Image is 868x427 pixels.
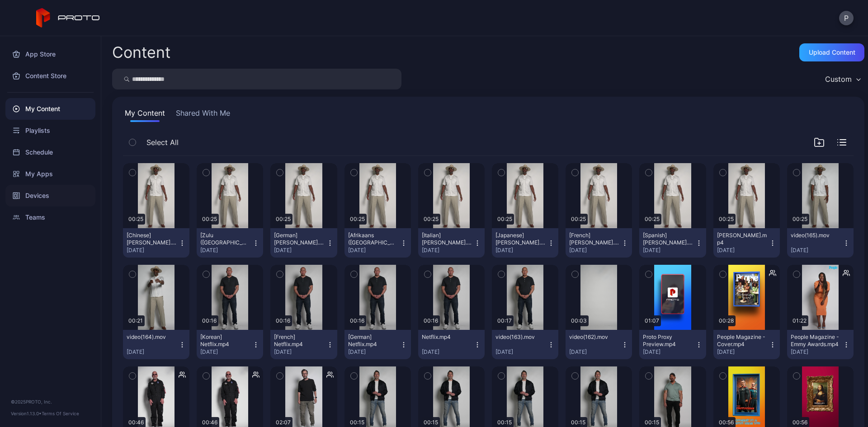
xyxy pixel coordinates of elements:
[274,348,326,356] div: [DATE]
[123,330,189,359] button: video(164).mov[DATE]
[569,348,621,356] div: [DATE]
[639,228,706,258] button: [Spanish] [PERSON_NAME].mp4[DATE]
[5,141,95,163] a: Schedule
[791,247,843,254] div: [DATE]
[569,333,619,341] div: video(162).mov
[5,98,95,120] a: My Content
[200,348,252,356] div: [DATE]
[274,232,324,246] div: [German] JB Smoove.mp4
[123,108,167,122] button: My Content
[42,411,79,416] a: Terms Of Service
[713,330,780,359] button: People Magazine - Cover.mp4[DATE]
[270,228,337,258] button: [German] [PERSON_NAME].mp4[DATE]
[274,247,326,254] div: [DATE]
[5,185,95,206] a: Devices
[123,228,189,258] button: [Chinese] [PERSON_NAME].mp4[DATE]
[127,348,179,356] div: [DATE]
[717,333,767,348] div: People Magazine - Cover.mp4
[146,137,179,148] span: Select All
[566,330,632,359] button: video(162).mov[DATE]
[422,333,472,341] div: Netflix.mp4
[422,247,474,254] div: [DATE]
[639,330,706,359] button: Proto Proxy Preview.mp4[DATE]
[112,45,170,60] div: Content
[348,232,398,246] div: [Afrikaans (South Africa)] JB Smoove.mp4
[495,348,547,356] div: [DATE]
[174,108,232,122] button: Shared With Me
[643,348,695,356] div: [DATE]
[717,247,769,254] div: [DATE]
[270,330,337,359] button: [French] Netflix.mp4[DATE]
[127,333,176,341] div: video(164).mov
[495,333,545,341] div: video(163).mov
[418,228,485,258] button: [Italian] [PERSON_NAME].mp4[DATE]
[717,232,767,246] div: JB Smoove.mp4
[5,206,95,228] a: Teams
[643,247,695,254] div: [DATE]
[839,11,854,25] button: P
[5,65,95,87] a: Content Store
[569,232,619,246] div: [French] JB Smoove.mp4
[348,247,400,254] div: [DATE]
[348,333,398,348] div: [German] Netflix.mp4
[495,247,547,254] div: [DATE]
[127,247,179,254] div: [DATE]
[791,348,843,356] div: [DATE]
[495,232,545,246] div: [Japanese] JB Smoove.mp4
[422,232,472,246] div: [Italian] JB Smoove.mp4
[643,232,693,246] div: [Spanish] JB Smoove.mp4
[197,228,263,258] button: [Zulu ([GEOGRAPHIC_DATA])] [PERSON_NAME].mp4[DATE]
[11,398,90,405] div: © 2025 PROTO, Inc.
[5,120,95,141] a: Playlists
[344,228,411,258] button: [Afrikaans ([GEOGRAPHIC_DATA])] [PERSON_NAME].mp4[DATE]
[791,232,840,239] div: video(165).mov
[344,330,411,359] button: [German] Netflix.mp4[DATE]
[643,333,693,348] div: Proto Proxy Preview.mp4
[200,247,252,254] div: [DATE]
[5,43,95,65] a: App Store
[127,232,176,246] div: [Chinese] JB Smoove.mp4
[200,333,250,348] div: [Korean] Netflix.mp4
[422,348,474,356] div: [DATE]
[197,330,263,359] button: [Korean] Netflix.mp4[DATE]
[566,228,632,258] button: [French] [PERSON_NAME].mp4[DATE]
[821,69,864,89] button: Custom
[492,228,558,258] button: [Japanese] [PERSON_NAME].mp4[DATE]
[809,49,855,56] div: Upload Content
[5,163,95,185] a: My Apps
[11,411,42,416] span: Version 1.13.0 •
[348,348,400,356] div: [DATE]
[799,43,864,61] button: Upload Content
[569,247,621,254] div: [DATE]
[274,333,324,348] div: [French] Netflix.mp4
[791,333,840,348] div: People Magazine - Emmy Awards.mp4
[492,330,558,359] button: video(163).mov[DATE]
[717,348,769,356] div: [DATE]
[200,232,250,246] div: [Zulu (South Africa)] JB Smoove.mp4
[418,330,485,359] button: Netflix.mp4[DATE]
[713,228,780,258] button: [PERSON_NAME].mp4[DATE]
[787,330,854,359] button: People Magazine - Emmy Awards.mp4[DATE]
[787,228,854,258] button: video(165).mov[DATE]
[825,75,852,84] div: Custom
